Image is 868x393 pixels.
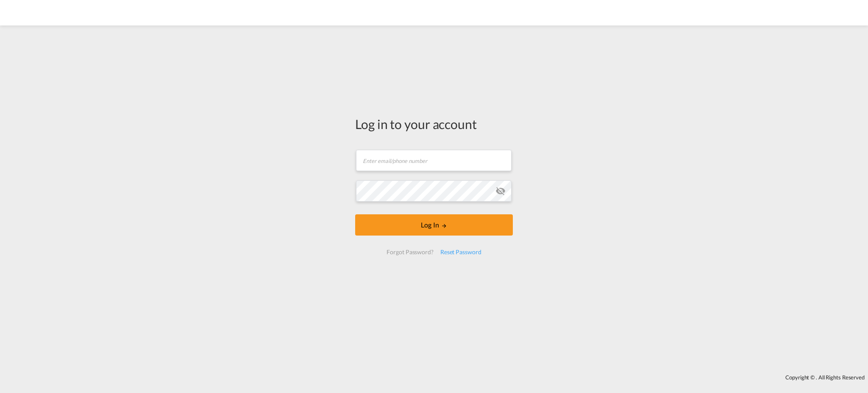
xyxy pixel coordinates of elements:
div: Log in to your account [355,115,513,133]
input: Enter email/phone number [356,150,512,171]
button: LOGIN [355,214,513,236]
div: Forgot Password? [383,244,437,260]
md-icon: icon-eye-off [495,186,506,196]
div: Reset Password [437,244,485,260]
